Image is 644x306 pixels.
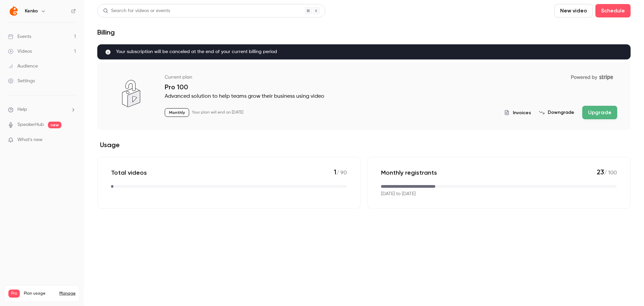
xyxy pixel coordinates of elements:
[103,7,170,14] div: Search for videos or events
[165,108,189,117] p: Monthly
[513,109,531,116] span: Invoices
[25,8,38,14] h6: Kenko
[192,110,243,115] p: Your plan will end on [DATE]
[597,168,604,176] span: 23
[8,106,76,113] li: help-dropdown-opener
[539,109,574,116] button: Downgrade
[504,109,531,116] button: Invoices
[165,92,617,100] p: Advanced solution to help teams grow their business using video
[97,28,115,36] h1: Billing
[17,106,27,113] span: Help
[8,63,38,70] div: Audience
[334,168,336,176] span: 1
[8,290,20,298] span: Pro
[595,4,631,17] button: Schedule
[597,168,617,177] p: / 100
[17,136,43,143] span: What's new
[381,169,437,177] p: Monthly registrants
[582,106,617,119] button: Upgrade
[17,121,44,128] a: SpeakerHub
[8,78,35,84] div: Settings
[97,44,631,209] section: billing
[116,48,277,55] span: Your subscription will be canceled at the end of your current billing period
[24,291,55,296] span: Plan usage
[8,33,31,40] div: Events
[111,169,147,177] p: Total videos
[8,6,19,16] img: Kenko
[59,291,75,296] a: Manage
[334,168,347,177] p: / 90
[48,122,61,128] span: new
[97,141,631,149] h2: Usage
[165,83,617,91] p: Pro 100
[165,74,192,81] p: Current plan
[554,4,593,17] button: New video
[381,190,416,198] p: [DATE] to [DATE]
[8,48,32,55] div: Videos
